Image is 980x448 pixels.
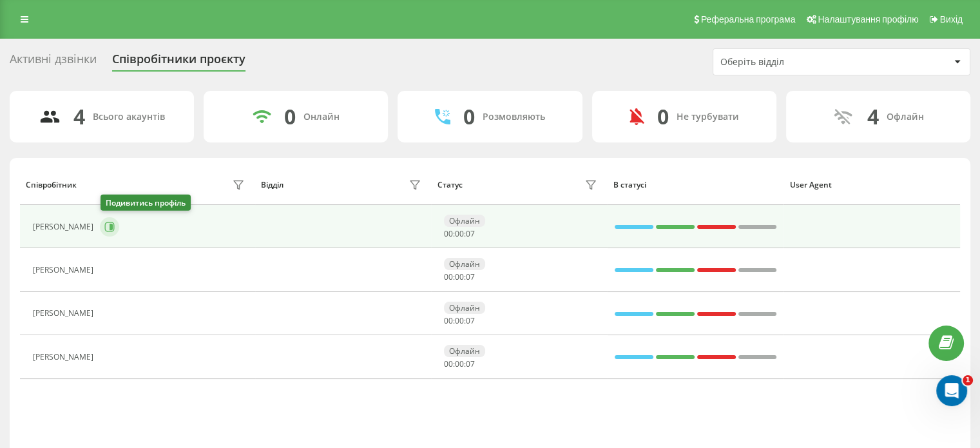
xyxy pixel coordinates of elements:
[444,302,485,314] div: Офлайн
[444,317,475,326] div: : :
[444,271,453,282] span: 00
[963,375,973,385] span: 1
[613,180,778,190] div: В статусі
[444,229,475,239] div: : :
[466,228,475,239] span: 07
[444,215,485,227] div: Офлайн
[33,309,97,318] div: [PERSON_NAME]
[463,104,475,129] div: 0
[455,228,464,239] span: 00
[790,180,954,190] div: User Agent
[455,358,464,369] span: 00
[10,52,97,72] div: Активні дзвінки
[466,271,475,282] span: 07
[936,375,967,406] iframe: Intercom live chat
[455,315,464,326] span: 00
[701,14,796,24] span: Реферальна програма
[483,112,545,122] div: Розмовляють
[466,315,475,326] span: 07
[455,271,464,282] span: 00
[33,353,97,362] div: [PERSON_NAME]
[818,14,918,24] span: Налаштування профілю
[657,104,669,129] div: 0
[33,266,97,275] div: [PERSON_NAME]
[677,112,739,122] div: Не турбувати
[73,104,85,129] div: 4
[867,104,878,129] div: 4
[261,180,283,190] div: Відділ
[444,315,453,326] span: 00
[444,228,453,239] span: 00
[444,345,485,357] div: Офлайн
[444,360,475,369] div: : :
[444,358,453,369] span: 00
[93,112,165,122] div: Всього акаунтів
[437,180,463,190] div: Статус
[720,57,874,68] div: Оберіть відділ
[303,112,340,122] div: Онлайн
[33,222,97,231] div: [PERSON_NAME]
[886,112,923,122] div: Офлайн
[284,104,296,129] div: 0
[940,14,963,24] span: Вихід
[26,180,77,190] div: Співробітник
[444,258,485,270] div: Офлайн
[101,195,191,211] div: Подивитись профіль
[466,358,475,369] span: 07
[444,273,475,282] div: : :
[112,52,245,72] div: Співробітники проєкту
